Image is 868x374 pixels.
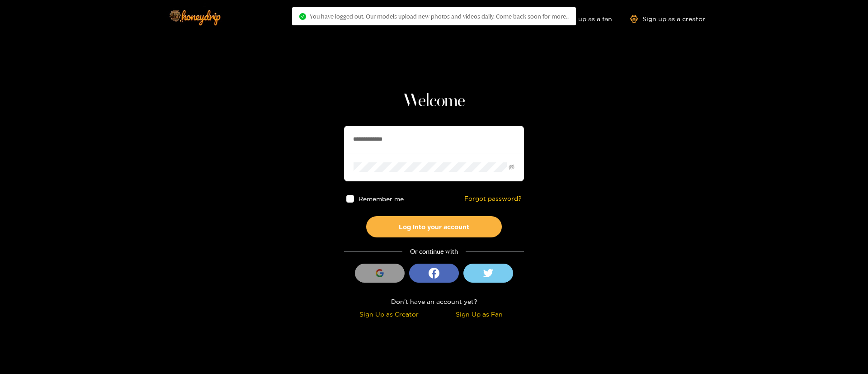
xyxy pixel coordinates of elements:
span: eye-invisible [509,164,514,170]
div: Or continue with [344,246,524,257]
span: check-circle [299,13,306,20]
span: You have logged out. Our models upload new photos and videos daily. Come back soon for more.. [310,13,569,20]
div: Don't have an account yet? [344,296,524,307]
div: Sign Up as Creator [346,309,432,319]
span: Remember me [359,195,404,202]
a: Sign up as a creator [630,15,705,23]
div: Sign Up as Fan [436,309,522,319]
a: Forgot password? [464,195,522,203]
button: Log into your account [366,216,502,237]
h1: Welcome [344,90,524,112]
a: Sign up as a fan [550,15,612,23]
